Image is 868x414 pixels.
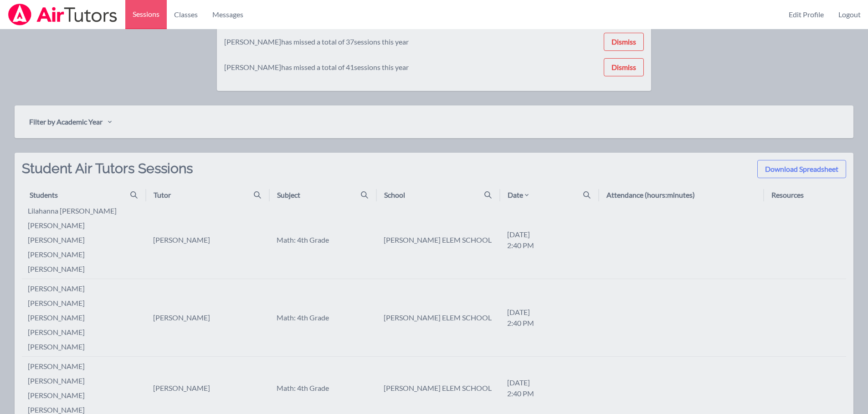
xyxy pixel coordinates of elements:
h2: Student Air Tutors Sessions [22,160,193,189]
td: [PERSON_NAME] ELEM SCHOOL [376,279,500,357]
li: [PERSON_NAME] [28,341,145,352]
div: Attendance (hours:minutes) [606,190,695,200]
td: Math: 4th Grade [269,279,376,357]
button: Dismiss [604,33,644,51]
li: [PERSON_NAME] [28,298,145,309]
button: Download Spreadsheet [757,160,846,178]
div: [PERSON_NAME] has missed a total of 41 sessions this year [224,62,409,73]
button: Dismiss [604,58,644,76]
td: [PERSON_NAME] ELEM SCHOOL [376,201,500,279]
li: [PERSON_NAME] [28,234,145,245]
li: [PERSON_NAME] [28,327,145,338]
div: Tutor [154,190,171,200]
li: [PERSON_NAME] [28,264,145,274]
div: Subject [277,190,300,200]
div: Students [30,190,58,200]
div: Resources [771,190,804,200]
li: [PERSON_NAME] [28,220,145,231]
div: [PERSON_NAME] has missed a total of 37 sessions this year [224,36,409,47]
td: [DATE] 2:40 PM [500,279,599,357]
button: Filter by Academic Year [22,113,119,131]
li: [PERSON_NAME] [28,375,145,386]
span: Messages [212,9,243,20]
td: Math: 4th Grade [269,201,376,279]
td: [DATE] 2:40 PM [500,201,599,279]
li: [PERSON_NAME] [28,249,145,260]
div: School [384,190,405,200]
li: [PERSON_NAME] [28,312,145,323]
li: [PERSON_NAME] [28,390,145,401]
td: [PERSON_NAME] [146,279,269,357]
img: Airtutors Logo [7,4,118,25]
td: [PERSON_NAME] [146,201,269,279]
li: [PERSON_NAME] [28,361,145,372]
li: lilahanna [PERSON_NAME] [28,205,145,216]
div: Date [508,190,530,200]
li: [PERSON_NAME] [28,283,145,294]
